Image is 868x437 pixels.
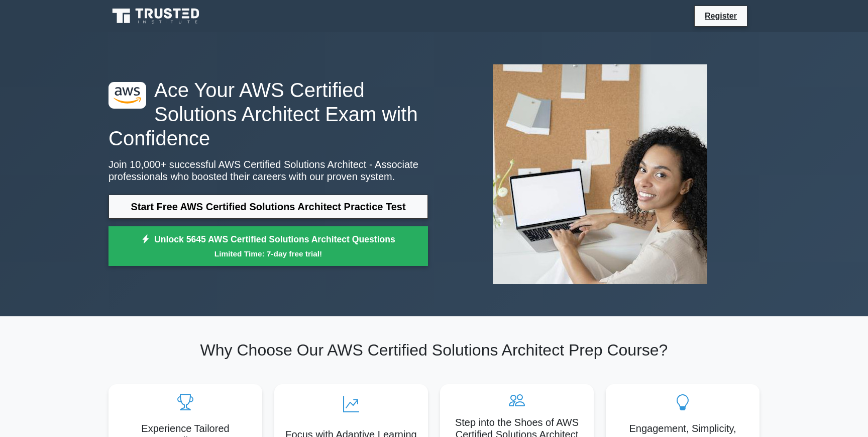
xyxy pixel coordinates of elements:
[108,340,759,360] h2: Why Choose Our AWS Certified Solutions Architect Prep Course?
[108,78,428,150] h1: Ace Your AWS Certified Solutions Architect Exam with Confidence
[108,158,428,183] p: Join 10,000+ successful AWS Certified Solutions Architect - Associate professionals who boosted t...
[121,248,415,259] small: Limited Time: 7-day free trial!
[699,10,743,22] a: Register
[108,195,428,219] a: Start Free AWS Certified Solutions Architect Practice Test
[108,226,428,267] a: Unlock 5645 AWS Certified Solutions Architect QuestionsLimited Time: 7-day free trial!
